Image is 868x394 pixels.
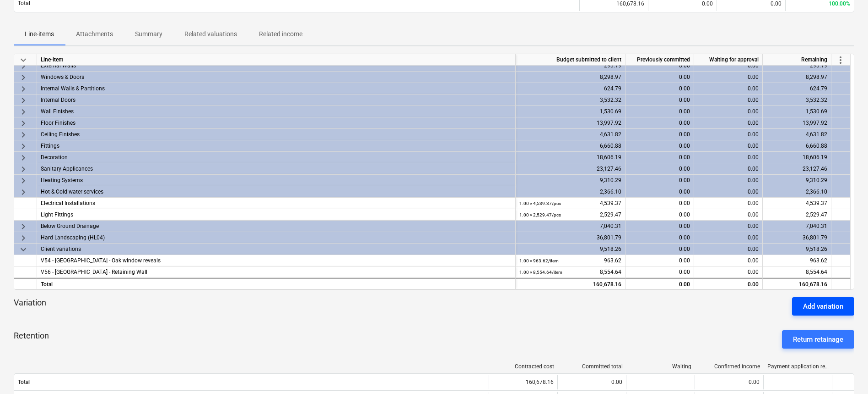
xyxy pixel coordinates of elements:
[763,255,831,266] div: 963.62
[516,106,625,117] div: 1,530.69
[625,186,694,198] div: 0.00
[694,163,763,175] div: 0.00
[694,54,763,66] div: Waiting for approval
[18,129,29,140] span: keyboard_arrow_right
[37,278,516,289] div: Total
[625,117,694,129] div: 0.00
[694,255,763,266] div: 0.00
[792,297,854,316] button: Add variation
[625,175,694,186] div: 0.00
[694,198,763,209] div: 0.00
[516,186,625,198] div: 2,366.10
[516,175,625,186] div: 9,310.29
[516,129,625,140] div: 4,631.82
[763,278,831,289] div: 160,678.16
[763,244,831,255] div: 9,518.26
[41,232,512,243] div: Hard Landscaping (HL04)
[18,72,29,83] span: keyboard_arrow_right
[18,164,29,175] span: keyboard_arrow_right
[41,83,512,94] div: Internal Walls & Partitions
[41,72,512,83] div: Windows & Doors
[41,244,512,255] div: Client variations
[763,198,831,209] div: 4,539.37
[37,54,516,66] div: Line-item
[41,152,512,163] div: Decoration
[625,129,694,140] div: 0.00
[516,117,625,129] div: 13,997.92
[18,175,29,186] span: keyboard_arrow_right
[771,0,782,7] span: 0.00
[694,117,763,129] div: 0.00
[694,106,763,117] div: 0.00
[625,94,694,106] div: 0.00
[625,232,694,244] div: 0.00
[625,163,694,175] div: 0.00
[625,54,694,66] div: Previously committed
[803,300,843,312] div: Add variation
[18,95,29,106] span: keyboard_arrow_right
[519,212,561,217] small: 1.00 × 2,529.47 / pcs
[694,60,763,72] div: 0.00
[763,140,831,152] div: 6,660.88
[763,175,831,186] div: 9,310.29
[18,221,29,232] span: keyboard_arrow_right
[493,363,554,370] div: Contracted cost
[763,163,831,175] div: 23,127.46
[516,278,625,289] div: 160,678.16
[516,244,625,255] div: 9,518.26
[516,152,625,163] div: 18,606.19
[519,201,561,206] small: 1.00 × 4,539.37 / pcs
[694,72,763,83] div: 0.00
[625,221,694,232] div: 0.00
[630,363,691,370] div: Waiting
[41,60,512,71] div: External Walls
[41,255,512,266] div: V54 - North Barn - Oak window reveals
[516,232,625,244] div: 36,801.79
[625,60,694,72] div: 0.00
[694,244,763,255] div: 0.00
[516,163,625,175] div: 23,127.46
[763,129,831,140] div: 4,631.82
[835,55,846,66] span: more_vert
[18,187,29,198] span: keyboard_arrow_right
[519,270,562,275] small: 1.00 × 8,554.64 / item
[694,278,763,289] div: 0.00
[625,72,694,83] div: 0.00
[767,363,829,370] div: Payment application remaining
[829,0,850,7] span: 100.00%
[41,209,512,220] div: Light Fittings
[625,266,694,278] div: 0.00
[519,258,559,263] small: 1.00 × 963.62 / item
[763,106,831,117] div: 1,530.69
[41,175,512,186] div: Heating Systems
[18,244,29,255] span: keyboard_arrow_down
[184,29,237,39] p: Related valuations
[516,140,625,152] div: 6,660.88
[41,221,512,232] div: Below Ground Drainage
[18,55,29,66] span: keyboard_arrow_down
[516,54,625,66] div: Budget submitted to client
[694,83,763,94] div: 0.00
[625,198,694,209] div: 0.00
[516,94,625,106] div: 3,532.32
[694,140,763,152] div: 0.00
[516,72,625,83] div: 8,298.97
[14,330,49,349] p: Retention
[694,232,763,244] div: 0.00
[557,375,626,389] div: 0.00
[763,209,831,221] div: 2,529.47
[625,209,694,221] div: 0.00
[76,29,113,39] p: Attachments
[519,255,621,266] div: 963.62
[763,83,831,94] div: 624.79
[763,94,831,106] div: 3,532.32
[763,117,831,129] div: 13,997.92
[763,72,831,83] div: 8,298.97
[782,330,854,349] button: Return retainage
[625,152,694,163] div: 0.00
[694,186,763,198] div: 0.00
[18,61,29,72] span: keyboard_arrow_right
[41,198,512,209] div: Electrical Installations
[694,152,763,163] div: 0.00
[18,233,29,244] span: keyboard_arrow_right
